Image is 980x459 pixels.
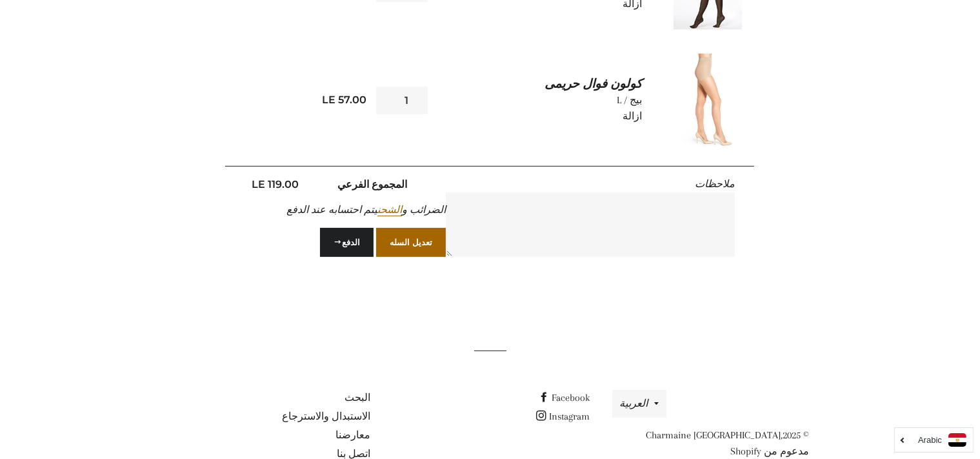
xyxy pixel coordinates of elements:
em: الضرائب و يتم احتسابه عند الدفع [286,204,446,216]
button: العربية [612,390,666,418]
p: بيج / L [437,92,642,108]
a: كولون فوال حريمى [457,76,642,93]
a: الشحن [377,204,402,216]
a: مدعوم من Shopify [730,445,809,457]
a: Arabic [901,433,966,447]
p: LE 119.00 [226,176,299,192]
p: المجموع الفرعي [299,176,446,192]
button: الدفع [320,228,374,256]
button: تعديل السله [376,228,446,256]
label: ملاحظات [695,178,735,190]
a: الاستبدال والاسترجاع [282,411,370,422]
a: Instagram [536,411,590,422]
span: LE 57.00 [322,94,366,106]
a: ازالة [623,110,642,122]
a: البحث [345,392,370,403]
a: معارضنا [335,429,370,441]
a: Charmaine [GEOGRAPHIC_DATA] [646,429,781,441]
img: كولون فوال حريمى - بيج / L [661,54,754,147]
a: Facebook [539,392,590,403]
i: Arabic [918,436,942,444]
